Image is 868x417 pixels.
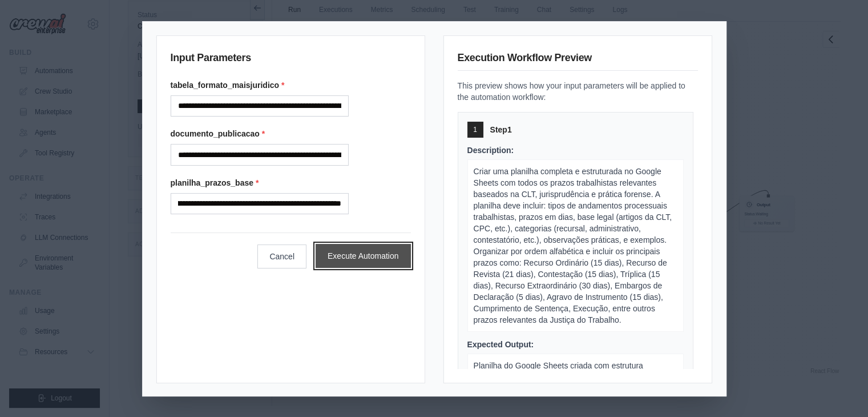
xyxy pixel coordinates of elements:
[171,177,411,189] label: planilha_prazos_base
[316,244,411,268] button: Execute Automation
[458,80,698,103] p: This preview shows how your input parameters will be applied to the automation workflow:
[811,362,868,417] div: Widget de chat
[811,362,868,417] iframe: Chat Widget
[474,167,672,324] span: Criar uma planilha completa e estruturada no Google Sheets com todos os prazos trabalhistas relev...
[490,124,512,135] span: Step 1
[171,50,411,70] h3: Input Parameters
[473,125,477,134] span: 1
[467,146,514,155] span: Description:
[467,340,534,349] span: Expected Output:
[171,128,411,139] label: documento_publicacao
[171,79,411,91] label: tabela_formato_maisjuridico
[458,50,698,71] h3: Execution Workflow Preview
[257,244,306,268] button: Cancel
